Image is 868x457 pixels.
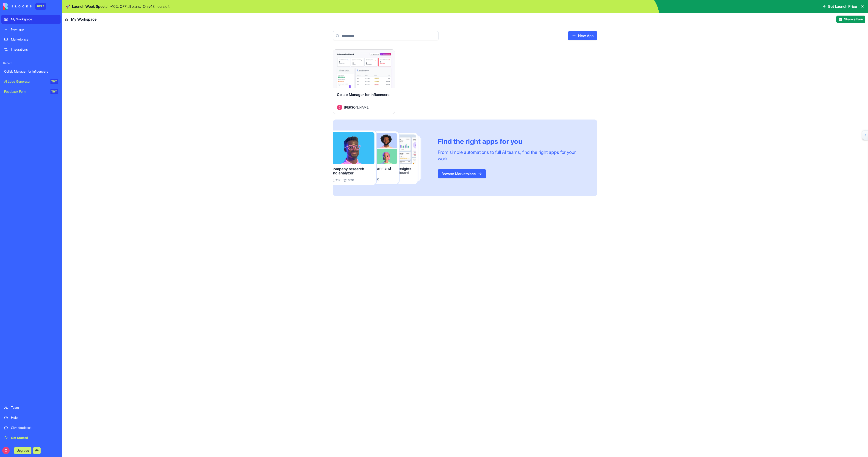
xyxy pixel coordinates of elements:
[11,37,58,42] div: Marketplace
[333,49,395,114] a: Collab Manager for InfluencersAvatar[PERSON_NAME]
[4,69,58,74] div: Collab Manager for Influencers
[1,77,61,86] a: AI Logo GeneratorTRY
[11,47,58,52] div: Integrations
[836,16,865,23] button: Share & Earn
[50,79,58,84] div: TRY
[14,447,31,454] button: Upgrade
[11,27,58,32] div: New app
[2,447,10,454] img: ACg8ocKqRauPkbIU_4FXYaIffYo0ovllMxAH7XNJrZlvlyZ4O0wnrA=s96-c
[1,25,61,34] a: New app
[337,105,342,110] img: Avatar
[11,405,58,410] div: Team
[11,415,58,420] div: Help
[438,137,586,145] div: Find the right apps for you
[1,61,61,65] span: Recent
[1,35,61,44] a: Marketplace
[72,4,108,9] span: Launch Week Special
[14,448,31,453] a: Upgrade
[1,423,61,432] a: Give feedback
[1,403,61,412] a: Team
[71,16,97,22] span: My Workspace
[11,17,58,22] div: My Workspace
[1,87,61,96] a: Feedback FormTRY
[11,425,58,430] div: Give feedback
[1,45,61,54] a: Integrations
[1,67,61,76] a: Collab Manager for Influencers
[4,79,47,84] div: AI Logo Generator
[344,105,369,110] span: [PERSON_NAME]
[438,149,586,162] div: From simple automations to full AI teams, find the right apps for your work
[3,3,46,10] a: BETA
[844,17,863,22] span: Share & Earn
[66,4,70,9] span: 🚀
[50,89,58,94] div: TRY
[828,4,857,9] span: Get Launch Price
[1,413,61,422] a: Help
[333,131,430,185] img: Frame_181_egmpey.png
[1,433,61,442] a: Get Started
[4,89,47,94] div: Feedback Form
[110,4,141,9] p: - 10 % OFF all plans.
[3,3,32,10] img: logo
[568,31,597,40] a: New App
[143,4,169,9] p: Only 48 hours left
[337,92,389,97] span: Collab Manager for Influencers
[11,435,58,440] div: Get Started
[1,15,61,24] a: My Workspace
[35,3,46,10] div: BETA
[438,169,486,178] a: Browse Marketplace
